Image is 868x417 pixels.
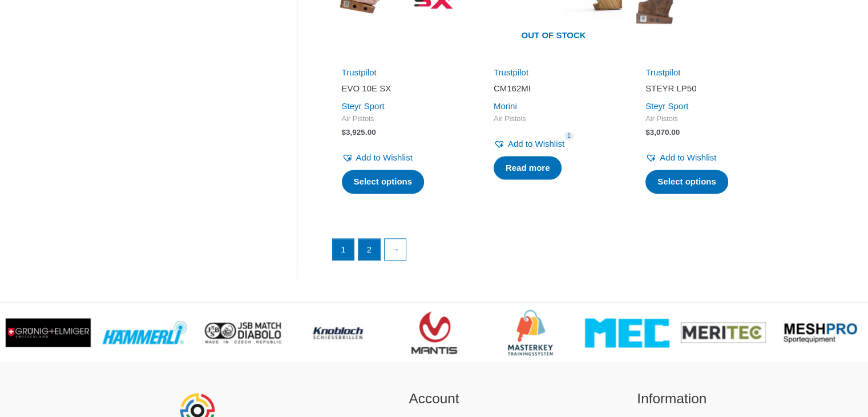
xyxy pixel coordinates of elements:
[645,128,680,137] bdi: 3,070.00
[342,101,385,111] a: Steyr Sport
[645,170,728,194] a: Select options for “STEYR LP50”
[645,150,716,166] a: Add to Wishlist
[342,83,462,98] a: EVO 10E SX
[494,83,613,98] a: CM162MI
[645,114,765,124] span: Air Pistols
[494,136,564,152] a: Add to Wishlist
[645,83,765,98] a: STEYR LP50
[494,67,528,77] a: Trustpilot
[342,170,425,194] a: Select options for “EVO 10E SX”
[342,128,346,137] span: $
[342,128,376,137] bdi: 3,925.00
[333,239,354,260] span: Page 1
[329,388,539,410] h2: Account
[567,388,777,410] h2: Information
[494,101,517,111] a: Morini
[342,83,462,94] h2: EVO 10E SX
[385,239,406,260] a: →
[332,238,776,267] nav: Product Pagination
[645,83,765,94] h2: STEYR LP50
[342,150,413,166] a: Add to Wishlist
[356,153,413,162] span: Add to Wishlist
[645,67,680,77] a: Trustpilot
[358,239,380,260] a: Page 2
[342,114,462,124] span: Air Pistols
[645,128,650,137] span: $
[564,131,574,140] span: 1
[494,83,613,94] h2: CM162MI
[660,153,716,162] span: Add to Wishlist
[492,23,615,49] span: Out of stock
[645,101,688,111] a: Steyr Sport
[342,67,377,77] a: Trustpilot
[508,139,564,149] span: Add to Wishlist
[494,156,562,180] a: Select options for “CM162MI”
[494,114,613,124] span: Air Pistols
